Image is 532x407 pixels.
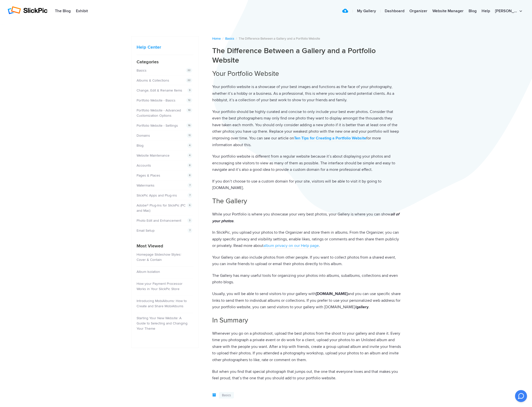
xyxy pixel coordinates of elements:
a: Album Isolation [137,270,160,274]
p: Your portfolio website is a showcase of your best images and functions as the face of your photog... [212,84,401,103]
a: Basics [225,37,234,41]
span: 12 [186,98,192,103]
strong: /gallery [355,305,368,309]
span: 7 [187,183,192,188]
a: Portfolio Website - Settings [137,123,178,128]
span: 22 [186,68,192,73]
span: 6 [187,203,192,208]
p: But when you find that special photograph that jumps out, the one that everyone loves and that ma... [212,368,401,382]
p: Whenever you go on a photoshoot, upload the best photos from the shoot to your gallery and share ... [212,330,401,363]
p: Your Gallery can also include photos from other people. If you want to collect photos from a shar... [212,254,401,267]
a: Introducing MobiAlbums: How to Create and Share MobiAlbums [137,299,187,308]
span: 3 [187,218,192,223]
span: 7 [187,193,192,198]
span: 4 [187,143,192,148]
a: Change, Edit & Rename Items [137,88,182,93]
a: How your Payment Processor Works in Your SlickPic Store [137,282,182,291]
em: all of your photos [212,212,399,223]
h4: Categories [137,59,193,65]
a: Home [212,37,221,41]
a: Pages & Places [137,173,160,178]
p: Your portfolio website is different from a regular website because it’s about displaying your pho... [212,153,401,173]
a: Basics [219,392,234,399]
p: If you don’t choose to use a custom domain for your site, visitors will be able to visit it by go... [212,178,401,191]
a: Starting Your New Website: A Guide to Selecting and Changing Your Theme [137,316,187,331]
span: 22 [186,78,192,83]
p: In SlickPic, you upload your photos to the Organizer and store them in albums. From the Organizer... [212,229,401,249]
span: 4 [187,153,192,158]
span: The Difference Between a Gallery and a Portfolio Website [239,37,320,41]
span: 11 [187,133,192,138]
h4: Most Viewed [137,243,193,249]
span: / [222,37,223,41]
a: Homepage Slideshow Styles: Cover & Contain [137,252,181,262]
h1: The Difference Between a Gallery and a Portfolio Website [212,46,401,65]
strong: [DOMAIN_NAME] [316,291,348,296]
a: Accounts [137,163,151,168]
a: SlickPic Apps and Plug-ins [137,193,177,198]
a: Blog [137,143,144,148]
a: album privacy on our Help page [263,243,319,249]
strong: Ten Tips for Creating a Portfolio Website [294,136,366,141]
p: While your Portfolio is where you showcase your very best photos, your Gallery is where you can s... [212,211,401,224]
a: Photo Edit and Enhancement [137,218,181,223]
h2: Your Portfolio Website [212,69,401,79]
span: 9 [187,88,192,93]
a: Albums & Collections [137,78,169,83]
h2: The Gallery [212,196,401,206]
span: 8 [187,173,192,178]
p: Usually, you will be able to send visitors to your gallery with and you can use specific share li... [212,291,401,310]
a: Ten Tips for Creating a Portfolio Website [294,136,366,141]
span: / [236,37,237,41]
a: Website Maintenance [137,153,170,158]
p: The Gallery has many useful tools for organizing your photos into albums, subalbums, collections ... [212,272,401,286]
span: 7 [187,228,192,233]
span: 16 [186,123,192,128]
p: Your portfolio should be highly curated and concise to only include your best ever photos. Consid... [212,108,401,148]
h2: In Summary [212,315,401,325]
a: Domains [137,133,150,138]
span: 8 [187,163,192,168]
span: 10 [186,108,192,113]
a: Portfolio Website - Basics [137,98,176,102]
a: Basics [137,68,147,73]
a: Adobe® Plug-Ins for SlickPic (PC and Mac) [137,203,185,213]
a: Help Center [137,44,161,50]
a: Portfolio Website - Advanced Customization Options [137,108,181,118]
a: Watermarks [137,183,155,188]
a: Email Setup [137,228,155,233]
